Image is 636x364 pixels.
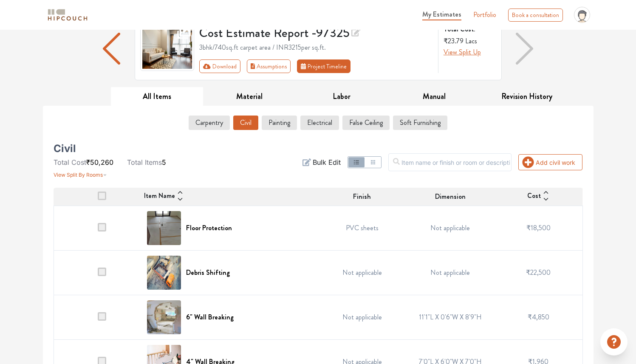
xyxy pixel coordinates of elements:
[111,87,204,106] button: All Items
[147,300,181,334] img: 6" Wall Breaking
[199,24,433,41] h3: Cost Estimate Report - 97325
[393,116,447,130] button: Soft Furnishing
[199,59,433,73] div: Toolbar with button groups
[481,87,573,106] button: Revision History
[189,116,230,130] button: Carpentry
[199,59,357,73] div: First group
[144,191,175,203] span: Item Name
[406,206,495,251] td: Not applicable
[199,42,433,53] div: 3bhk / 740 sq.ft carpet area / INR 3215 per sq.ft.
[318,251,407,295] td: Not applicable
[526,223,551,233] span: ₹18,500
[103,33,120,65] img: arrow left
[186,224,232,232] h6: Floor Protection
[147,256,181,290] img: Debris Shifting
[518,154,582,170] button: Add civil work
[262,116,297,130] button: Painting
[318,295,407,340] td: Not applicable
[435,192,466,202] span: Dimension
[186,313,234,321] h6: 6" Wall Breaking
[199,59,240,73] button: Download
[353,192,371,202] span: Finish
[528,312,549,322] span: ₹4,850
[54,167,107,179] button: View Split By Rooms
[233,116,258,130] button: Civil
[527,191,541,203] span: Cost
[388,153,512,171] input: Item name or finish or room or description
[388,87,481,106] button: Manual
[302,157,341,167] button: Bulk Edit
[86,158,113,166] span: ₹50,260
[127,158,162,166] span: Total Items
[127,157,166,167] li: 5
[473,10,496,20] a: Portfolio
[46,8,89,23] img: logo-horizontal.svg
[444,36,464,46] span: ₹23.79
[300,116,339,130] button: Electrical
[140,24,195,71] img: gallery
[526,268,551,277] span: ₹22,500
[422,9,461,19] span: My Estimates
[296,87,388,106] button: Labor
[508,8,563,22] div: Book a consultation
[444,47,481,57] button: View Split Up
[54,172,103,178] span: View Split By Rooms
[318,206,407,251] td: PVC sheets
[247,59,291,73] button: Assumptions
[313,157,341,167] span: Bulk Edit
[297,59,351,73] button: Project Timeline
[406,295,495,340] td: 11'1"L X 0'6"W X 8'9"H
[516,33,533,65] img: arrow right
[54,145,76,152] h5: Civil
[465,36,477,46] span: Lacs
[46,6,89,25] span: logo-horizontal.svg
[54,158,86,166] span: Total Cost
[342,116,390,130] button: False Ceiling
[406,251,495,295] td: Not applicable
[147,211,181,245] img: Floor Protection
[186,268,230,277] h6: Debris Shifting
[203,87,296,106] button: Material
